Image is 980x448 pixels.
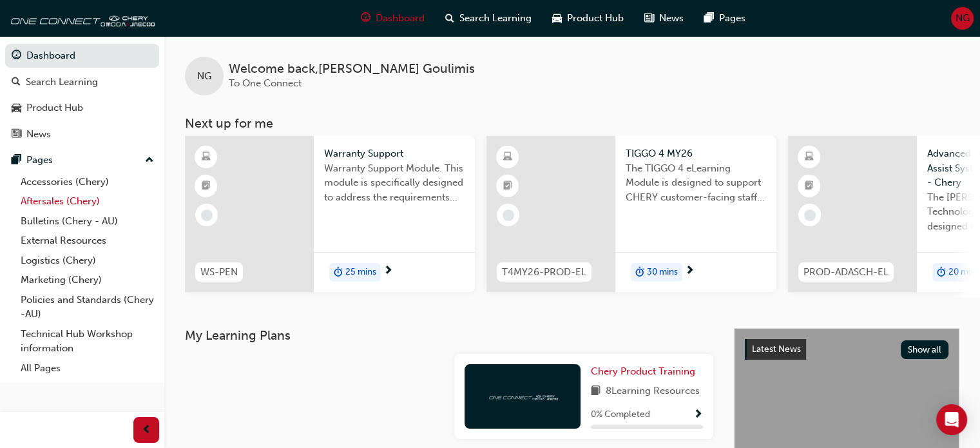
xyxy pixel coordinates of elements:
img: oneconnect [487,390,558,402]
div: Product Hub [26,101,83,115]
a: Technical Hub Workshop information [15,324,159,358]
button: Pages [5,148,159,172]
span: Warranty Support Module. This module is specifically designed to address the requirements and pro... [324,161,465,205]
button: Show Progress [693,407,703,423]
a: Aftersales (Chery) [15,191,159,211]
a: Chery Product Training [591,364,700,379]
span: search-icon [445,10,454,26]
h3: My Learning Plans [185,328,713,343]
a: Policies and Standards (Chery -AU) [15,290,159,324]
div: News [26,127,51,142]
span: PROD-ADASCH-EL [803,265,889,280]
span: The TIGGO 4 eLearning Module is designed to support CHERY customer-facing staff with the product ... [626,161,766,205]
span: Search Learning [459,11,532,26]
span: prev-icon [142,422,151,438]
button: DashboardSearch LearningProduct HubNews [5,41,159,148]
a: car-iconProduct Hub [542,5,634,32]
a: All Pages [15,358,159,378]
span: Latest News [752,344,801,355]
a: Dashboard [5,44,159,68]
span: pages-icon [12,155,21,166]
span: book-icon [591,384,600,400]
span: 20 mins [948,265,979,280]
span: Pages [719,11,745,26]
a: Latest NewsShow all [745,339,948,360]
a: WS-PENWarranty SupportWarranty Support Module. This module is specifically designed to address th... [185,136,475,292]
span: learningRecordVerb_NONE-icon [804,209,816,221]
span: car-icon [552,10,562,26]
a: Product Hub [5,96,159,120]
span: pages-icon [704,10,714,26]
span: News [659,11,684,26]
span: up-icon [145,152,154,169]
a: guage-iconDashboard [351,5,435,32]
a: pages-iconPages [694,5,756,32]
span: NG [197,69,211,84]
div: Pages [26,153,53,168]
a: news-iconNews [634,5,694,32]
span: Warranty Support [324,146,465,161]
span: 25 mins [345,265,376,280]
span: duration-icon [937,264,946,281]
span: search-icon [12,77,21,88]
span: Chery Product Training [591,365,695,377]
span: learningResourceType_ELEARNING-icon [503,149,512,166]
div: Open Intercom Messenger [936,404,967,435]
span: Product Hub [567,11,624,26]
span: 30 mins [647,265,678,280]
a: External Resources [15,231,159,251]
span: TIGGO 4 MY26 [626,146,766,161]
a: Bulletins (Chery - AU) [15,211,159,231]
span: next-icon [685,266,695,277]
img: oneconnect [6,5,155,31]
span: news-icon [12,129,21,141]
span: NG [956,11,970,26]
span: WS-PEN [200,265,238,280]
a: Marketing (Chery) [15,270,159,290]
span: duration-icon [635,264,644,281]
span: guage-icon [361,10,370,26]
span: booktick-icon [202,178,211,195]
a: Accessories (Chery) [15,172,159,192]
a: Search Learning [5,70,159,94]
button: Show all [901,340,949,359]
span: duration-icon [334,264,343,281]
span: Welcome back , [PERSON_NAME] Goulimis [229,62,475,77]
span: learningResourceType_ELEARNING-icon [202,149,211,166]
button: NG [951,7,974,30]
span: learningRecordVerb_NONE-icon [201,209,213,221]
span: T4MY26-PROD-EL [502,265,586,280]
a: T4MY26-PROD-ELTIGGO 4 MY26The TIGGO 4 eLearning Module is designed to support CHERY customer-faci... [486,136,776,292]
span: learningResourceType_ELEARNING-icon [805,149,814,166]
span: car-icon [12,102,21,114]
span: To One Connect [229,77,302,89]
span: booktick-icon [805,178,814,195]
span: 8 Learning Resources [606,384,700,400]
span: next-icon [383,266,393,277]
span: guage-icon [12,50,21,62]
a: Logistics (Chery) [15,251,159,271]
a: search-iconSearch Learning [435,5,542,32]
h3: Next up for me [164,116,980,131]
div: Search Learning [26,75,98,90]
span: news-icon [644,10,654,26]
a: News [5,122,159,146]
span: Show Progress [693,409,703,421]
span: learningRecordVerb_NONE-icon [503,209,514,221]
span: booktick-icon [503,178,512,195]
span: Dashboard [376,11,425,26]
span: 0 % Completed [591,407,650,422]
